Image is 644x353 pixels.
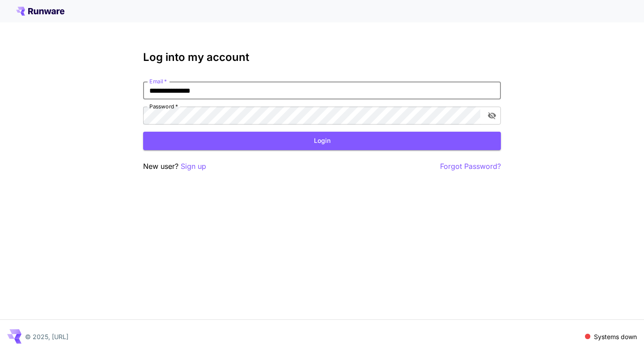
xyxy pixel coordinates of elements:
p: © 2025, [URL] [25,332,68,341]
p: Systems down [594,332,637,341]
button: Sign up [181,161,206,172]
button: toggle password visibility [484,108,500,124]
p: New user? [143,161,206,172]
label: Email [149,77,167,85]
h3: Log into my account [143,51,501,64]
button: Forgot Password? [440,161,501,172]
button: Login [143,132,501,150]
label: Password [149,103,178,110]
